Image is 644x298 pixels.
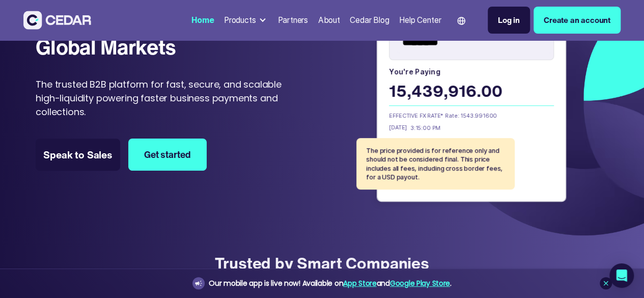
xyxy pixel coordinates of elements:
img: announcement [194,279,203,287]
p: The trusted B2B platform for fast, secure, and scalable high-liquidity powering faster business p... [36,77,295,119]
div: Help Center [399,14,441,26]
a: Partners [274,9,312,31]
p: The price provided is for reference only and should not be considered final. This price includes ... [366,146,505,182]
div: 15,439,916.00 [389,79,553,105]
div: Log in [498,14,520,26]
a: Create an account [534,7,621,34]
div: 3:15:00 PM [407,124,440,132]
div: Partners [277,14,308,26]
a: Get started [128,139,207,171]
div: Products [224,14,256,26]
a: Home [187,9,218,31]
div: Open Intercom Messenger [609,263,634,288]
a: Speak to Sales [36,139,120,171]
a: Cedar Blog [346,9,393,31]
a: Log in [488,7,530,34]
label: You're paying [389,66,553,78]
div: About [318,14,340,26]
div: Home [191,14,214,26]
div: Our mobile app is live now! Available on and . [209,277,451,290]
div: Products [220,10,272,30]
div: [DATE] [389,124,407,132]
a: Help Center [395,9,445,31]
a: App Store [343,278,376,288]
div: EFFECTIVE FX RATE* [389,112,445,120]
a: About [314,9,344,31]
a: Google Play Store [390,278,450,288]
div: Cedar Blog [350,14,389,26]
div: Rate: 1543.991600 [445,112,520,121]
